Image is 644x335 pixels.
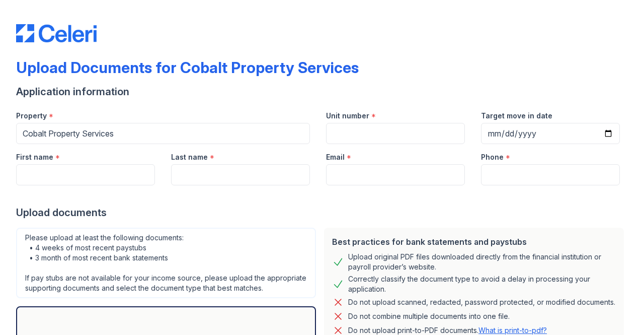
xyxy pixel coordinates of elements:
label: First name [16,152,53,162]
label: Unit number [326,111,369,121]
label: Email [326,152,345,162]
div: Upload Documents for Cobalt Property Services [16,58,359,77]
label: Property [16,111,47,121]
div: Best practices for bank statements and paystubs [332,236,616,248]
div: Upload original PDF files downloaded directly from the financial institution or payroll provider’... [348,252,616,272]
div: Please upload at least the following documents: • 4 weeks of most recent paystubs • 3 month of mo... [16,228,316,298]
div: Do not upload scanned, redacted, password protected, or modified documents. [348,296,615,308]
a: What is print-to-pdf? [478,326,547,334]
div: Do not combine multiple documents into one file. [348,310,510,322]
img: CE_Logo_Blue-a8612792a0a2168367f1c8372b55b34899dd931a85d93a1a3d3e32e68fde9ad4.png [16,24,97,42]
div: Upload documents [16,206,628,220]
div: Application information [16,85,628,99]
label: Last name [171,152,208,162]
div: Correctly classify the document type to avoid a delay in processing your application. [348,274,616,294]
label: Target move in date [481,111,552,121]
label: Phone [481,152,504,162]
